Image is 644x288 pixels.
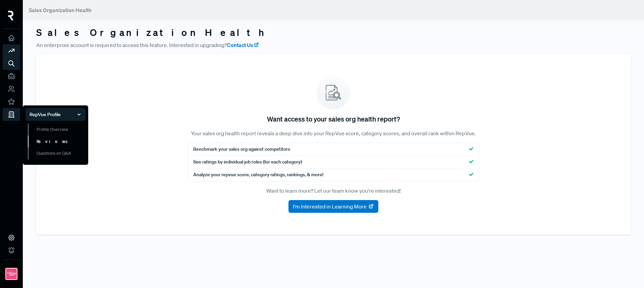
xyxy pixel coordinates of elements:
a: Contact Us [227,41,259,49]
p: Want to learn more? Let our team know you're interested! [187,187,479,195]
button: I'm Interested in Learning More [288,200,378,213]
a: Profile Overview [28,124,86,136]
span: Sales Organization Health [29,7,92,13]
a: Reviews [28,136,86,148]
span: See ratings by individual job roles (for each category) [193,158,302,165]
img: RepVue [8,11,14,20]
span: I'm Interested in Learning More [293,202,367,210]
span: Analyze your repvue score, category ratings, rankings, & more! [193,171,323,178]
h3: Sales Organization Health [36,27,631,38]
span: RepVue Profile [30,111,61,118]
p: Your sales org health report reveals a deep dive into your RepVue score, category scores, and ove... [187,129,479,137]
a: WiseStamp [3,259,20,283]
a: Questions on Q&A [28,147,86,159]
span: Benchmark your sales org against competitors [193,146,290,153]
p: An enterprise account is required to access this feature. Interested in upgrading? [36,41,631,49]
img: WiseStamp [6,269,17,279]
h5: Want access to your sales org health report? [267,115,400,123]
